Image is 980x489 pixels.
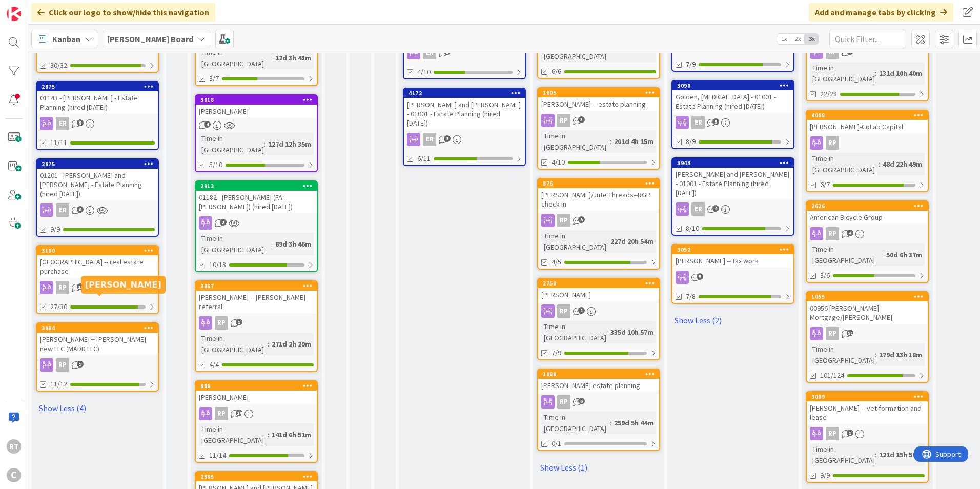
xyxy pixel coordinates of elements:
div: 2965 [196,472,317,481]
span: 7/9 [552,348,561,358]
div: 2750 [538,279,659,288]
span: 0/1 [552,438,561,449]
div: [PERSON_NAME] [196,105,317,118]
span: 1 [444,135,451,142]
div: Time in [GEOGRAPHIC_DATA] [810,343,875,366]
div: [PERSON_NAME] and [PERSON_NAME] - 01001 - Estate Planning (hired [DATE]) [404,98,525,130]
div: 2626 [811,202,928,210]
div: [GEOGRAPHIC_DATA] -- real estate purchase [37,255,158,278]
div: 3984 [42,324,158,332]
span: 3/7 [209,73,219,84]
div: 201d 4h 15m [611,136,656,147]
div: RP [557,114,570,127]
div: 3009 [811,393,928,400]
div: 1055 [811,293,928,300]
div: 2750 [543,280,659,287]
div: [PERSON_NAME] [196,391,317,404]
div: RP [807,227,928,240]
div: RP [37,281,158,294]
span: 3/6 [820,270,830,281]
b: [PERSON_NAME] Board [107,34,193,44]
div: 50d 6h 37m [884,249,925,260]
div: Add and manage tabs by clicking [809,3,953,22]
div: 3100[GEOGRAPHIC_DATA] -- real estate purchase [37,246,158,278]
span: 5 [578,216,585,223]
span: 6/6 [552,66,561,77]
div: 335d 10h 57m [608,327,656,338]
span: : [606,327,608,338]
a: Show Less (2) [671,312,794,329]
div: 1055 [807,292,928,301]
span: 11/11 [50,137,67,148]
div: RP [826,227,839,240]
div: 3052 [677,246,793,253]
div: RP [807,427,928,440]
div: 1605 [543,89,659,96]
div: RP [37,358,158,372]
div: RP [56,358,69,372]
div: 131d 10h 40m [876,68,925,79]
span: 11/12 [50,379,67,390]
div: Time in [GEOGRAPHIC_DATA] [541,130,610,153]
span: 7/8 [686,291,696,302]
span: 3 [578,116,585,123]
div: 876 [543,180,659,187]
div: RP [196,316,317,330]
span: 1 [578,307,585,314]
div: [PERSON_NAME] -- estate planning [538,97,659,111]
span: 4 [847,230,853,236]
div: RP [215,316,228,330]
span: 8 [77,119,84,126]
div: RP [56,281,69,294]
div: 3052[PERSON_NAME] -- tax work [672,245,793,268]
div: 1088[PERSON_NAME] estate planning [538,370,659,392]
div: 886[PERSON_NAME] [196,381,317,404]
div: ER [404,133,525,146]
div: 1605 [538,88,659,97]
span: 5/10 [209,159,222,170]
span: 22/28 [820,89,837,99]
div: RT [7,439,21,454]
span: 5 [712,118,719,125]
div: Time in [GEOGRAPHIC_DATA] [199,47,271,69]
div: 01201 - [PERSON_NAME] and [PERSON_NAME] - Estate Planning (hired [DATE]) [37,169,158,200]
div: 287501143 - [PERSON_NAME] - Estate Planning (hired [DATE]) [37,82,158,114]
div: 2750[PERSON_NAME] [538,279,659,301]
div: ER [37,203,158,217]
span: 4 [204,121,211,128]
div: [PERSON_NAME] -- tax work [672,254,793,268]
img: Visit kanbanzone.com [7,7,21,21]
div: [PERSON_NAME] -- vet formation and lease [807,401,928,424]
div: 3067 [196,281,317,291]
div: 1088 [538,370,659,379]
span: : [610,136,611,147]
div: 297501201 - [PERSON_NAME] and [PERSON_NAME] - Estate Planning (hired [DATE]) [37,159,158,200]
div: RP [807,327,928,340]
div: 2965 [200,473,317,480]
div: 3100 [37,246,158,255]
div: 2626American Bicycle Group [807,201,928,224]
span: : [268,338,269,350]
div: 3090Golden, [MEDICAL_DATA] - 01001 - Estate Planning (hired [DATE]) [672,81,793,113]
span: 4/10 [552,157,565,168]
span: 30/32 [50,60,67,71]
div: 271d 2h 29m [269,338,314,350]
div: Time in [GEOGRAPHIC_DATA] [541,412,610,434]
div: [PERSON_NAME] estate planning [538,379,659,392]
div: [PERSON_NAME] + [PERSON_NAME] new LLC (MADD LLC) [37,333,158,355]
input: Quick Filter... [829,30,906,48]
div: 4008 [807,111,928,120]
div: 3090 [677,82,793,89]
div: 876[PERSON_NAME]/Jute Threads--RGP check in [538,179,659,211]
span: 51 [847,330,853,336]
div: 48d 22h 49m [880,158,925,170]
div: RP [538,214,659,227]
span: 9/9 [820,470,830,481]
span: 9 [77,361,84,368]
div: 3943[PERSON_NAME] and [PERSON_NAME] - 01001 - Estate Planning (hired [DATE]) [672,158,793,199]
div: 291301182 - [PERSON_NAME] (FA: [PERSON_NAME]) (hired [DATE]) [196,181,317,213]
div: 3018[PERSON_NAME] [196,95,317,118]
span: : [875,68,876,79]
div: [PERSON_NAME]-CoLab Capital [807,120,928,133]
span: 8/9 [686,136,696,147]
